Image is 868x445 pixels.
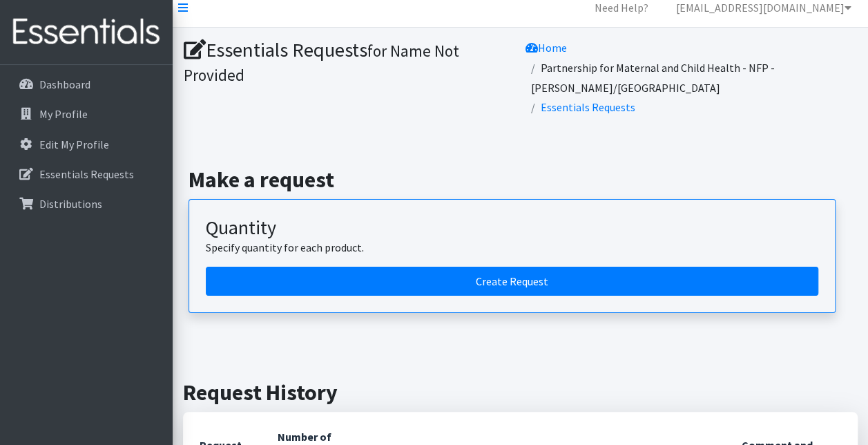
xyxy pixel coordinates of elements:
[39,167,134,181] p: Essentials Requests
[6,131,167,158] a: Edit My Profile
[206,216,818,240] h3: Quantity
[531,61,775,95] a: Partnership for Maternal and Child Health - NFP - [PERSON_NAME]/[GEOGRAPHIC_DATA]
[39,197,102,211] p: Distributions
[184,38,516,86] h1: Essentials Requests
[189,167,852,193] h2: Make a request
[6,9,167,55] img: HumanEssentials
[541,100,635,114] a: Essentials Requests
[39,138,109,151] p: Edit My Profile
[39,77,90,91] p: Dashboard
[206,239,818,256] p: Specify quantity for each product.
[6,70,167,98] a: Dashboard
[184,41,459,85] small: for Name Not Provided
[6,160,167,188] a: Essentials Requests
[39,107,88,121] p: My Profile
[6,100,167,128] a: My Profile
[183,379,858,406] h2: Request History
[6,190,167,218] a: Distributions
[206,267,818,296] a: Create a request by quantity
[525,41,567,55] a: Home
